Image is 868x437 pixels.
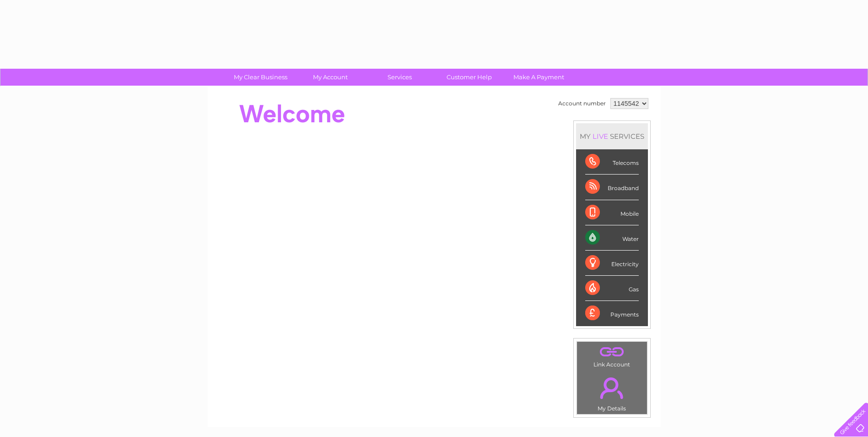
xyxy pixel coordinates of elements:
div: Gas [585,276,639,301]
a: . [579,372,645,404]
a: My Account [292,69,368,86]
div: Electricity [585,251,639,276]
a: Services [362,69,437,86]
div: Water [585,225,639,251]
a: . [579,344,645,360]
a: Make A Payment [501,69,577,86]
div: Broadband [585,175,639,200]
div: Mobile [585,200,639,225]
div: Telecoms [585,149,639,175]
td: Link Account [577,341,647,370]
a: Customer Help [431,69,507,86]
div: MY SERVICES [576,123,648,149]
td: My Details [577,370,647,415]
div: LIVE [591,132,610,141]
div: Payments [585,301,639,326]
a: My Clear Business [223,69,298,86]
td: Account number [556,96,608,111]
